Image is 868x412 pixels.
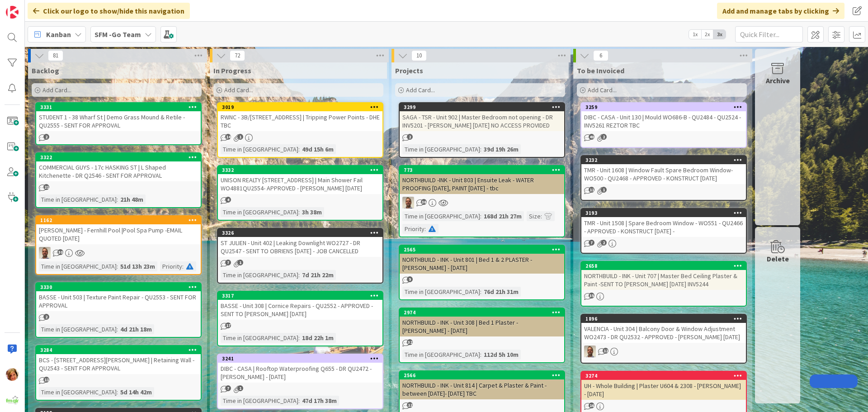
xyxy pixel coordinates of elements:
b: SFM -Go Team [94,30,141,39]
div: Priority [160,261,182,271]
a: 3284BCS - [STREET_ADDRESS][PERSON_NAME] | Retaining Wall -QU2543 - SENT FOR APPROVALTime in [GEOG... [35,345,202,401]
div: 47d 17h 38m [300,396,339,406]
div: 1162 [36,216,201,224]
div: Add and manage tabs by clicking [717,3,844,19]
div: STUDENT 1 - 38 Wharf St | Demo Grass Mound & Retile - QU2555 - SENT FOR APPROVAL [36,111,201,131]
div: 3317 [222,293,382,299]
div: Time in [GEOGRAPHIC_DATA] [39,387,117,397]
div: 2566NORTHBUILD - INK - Unit 814 | Carpet & Plaster & Paint - between [DATE]- [DATE] TBC [400,371,564,399]
div: 18d 22h 1m [300,333,336,343]
div: 49d 15h 6m [300,144,336,154]
div: 1896 [585,316,746,322]
div: 3332UNISON REALTY [STREET_ADDRESS] | Main Shower Fail WO4881QU2554- APPROVED - [PERSON_NAME] [DATE] [218,166,382,194]
span: To be Invoiced [577,66,624,75]
div: 3232 [581,156,746,164]
span: Projects [395,66,423,75]
div: Time in [GEOGRAPHIC_DATA] [221,144,298,154]
div: 7d 21h 22m [300,270,336,280]
div: 3284BCS - [STREET_ADDRESS][PERSON_NAME] | Retaining Wall -QU2543 - SENT FOR APPROVAL [36,346,201,374]
div: 3241 [222,355,382,362]
a: 3232TMR - Unit 1608 | Window Fault Spare Bedroom Window- WO500 - QU2468 - APPROVED - KONSTRUCT [D... [580,155,747,201]
div: NORTHBUILD - INK - Unit 801 | Bed 1 & 2 PLASTER - [PERSON_NAME] - [DATE] [400,254,564,274]
div: 2974 [404,309,564,316]
div: 4d 21h 18m [118,324,154,334]
span: 2 [407,134,413,140]
div: 3330 [36,283,201,291]
a: 2974NORTHBUILD - INK - Unit 308 | Bed 1 Plaster - [PERSON_NAME] - [DATE]Time in [GEOGRAPHIC_DATA]... [399,308,565,363]
div: 3331 [40,104,201,110]
div: 3019 [222,104,382,110]
span: : [117,194,118,204]
span: 1 [237,260,243,265]
div: 2566 [400,371,564,379]
div: 3331STUDENT 1 - 38 Wharf St | Demo Grass Mound & Retile - QU2555 - SENT FOR APPROVAL [36,103,201,131]
div: 3322 [36,153,201,161]
div: Time in [GEOGRAPHIC_DATA] [402,144,480,154]
div: COMMERCIAL GUYS - 17c HASKING ST | L Shaped Kitchenette - DR Q2546 - SENT FOR APPROVAL [36,161,201,181]
div: 51d 13h 23m [118,261,157,271]
div: 3274 [581,372,746,380]
a: 1162[PERSON_NAME] - Fernhill Pool |Pool Spa Pump -EMAIL QUOTED [DATE]SDTime in [GEOGRAPHIC_DATA]:... [35,215,202,275]
span: : [117,387,118,397]
div: Time in [GEOGRAPHIC_DATA] [221,207,298,217]
span: 10 [411,50,427,61]
span: 7 [225,385,231,391]
div: 773 [404,167,564,173]
span: Add Card... [588,86,617,94]
span: : [425,224,426,234]
div: Time in [GEOGRAPHIC_DATA] [221,333,298,343]
div: 1162 [40,217,201,223]
div: 3299 [400,103,564,111]
div: Time in [GEOGRAPHIC_DATA] [402,350,480,360]
div: 3284 [36,346,201,354]
div: DIBC - CASA - Unit 130 | Mould WO686-B - QU2484 - QU2524 - INV5261 REZTOR TBC [581,111,746,131]
div: Time in [GEOGRAPHIC_DATA] [221,270,298,280]
div: 3019RWNC - 3B/[STREET_ADDRESS] | Tripping Power Points - DHE TBC [218,103,382,131]
div: UH - Whole Building | Plaster U604 & 2308 - [PERSON_NAME] - [DATE] [581,380,746,400]
span: : [480,287,481,297]
span: Kanban [46,29,71,40]
span: Add Card... [406,86,435,94]
span: Add Card... [42,86,71,94]
span: : [298,333,300,343]
span: : [480,211,481,221]
a: 3259DIBC - CASA - Unit 130 | Mould WO686-B - QU2484 - QU2524 - INV5261 REZTOR TBC [580,102,747,148]
span: 32 [407,339,413,345]
div: 3193TMR - Unit 1508 | Spare Bedroom Window - WO551 - QU2466 - APPROVED - KONSTRUCT [DATE] - [581,209,746,237]
div: 3299 [404,104,564,110]
span: : [298,270,300,280]
span: Add Card... [224,86,253,94]
span: : [541,211,542,221]
span: : [480,144,481,154]
a: 2565NORTHBUILD - INK - Unit 801 | Bed 1 & 2 PLASTER - [PERSON_NAME] - [DATE]Time in [GEOGRAPHIC_D... [399,245,565,300]
div: Time in [GEOGRAPHIC_DATA] [39,261,117,271]
div: 3284 [40,347,201,353]
span: 17 [225,322,231,328]
span: : [117,261,118,271]
span: 7 [589,240,594,246]
span: : [117,324,118,334]
span: 4 [225,197,231,203]
div: DIBC - CASA | Rooftop Waterproofing Q655 - DR QU2472 - [PERSON_NAME] - [DATE] [218,363,382,383]
div: 2974 [400,308,564,317]
div: 2974NORTHBUILD - INK - Unit 308 | Bed 1 Plaster - [PERSON_NAME] - [DATE] [400,308,564,336]
a: 3241DIBC - CASA | Rooftop Waterproofing Q655 - DR QU2472 - [PERSON_NAME] - [DATE]Time in [GEOGRAP... [217,354,383,409]
div: 1896VALENCIA - Unit 304 | Balcony Door & Window Adjustment WO2473 - DR QU2532 - APPROVED - [PERSO... [581,315,746,343]
a: 1896VALENCIA - Unit 304 | Balcony Door & Window Adjustment WO2473 - DR QU2532 - APPROVED - [PERSO... [580,314,747,364]
div: 3241DIBC - CASA | Rooftop Waterproofing Q655 - DR QU2472 - [PERSON_NAME] - [DATE] [218,355,382,383]
span: 11 [43,377,49,383]
div: 3330 [40,284,201,290]
div: 1896 [581,315,746,323]
span: 1 [237,134,243,140]
span: 14 [225,134,231,140]
span: : [182,261,184,271]
img: KD [6,368,19,381]
a: 2658NORTHBUILD - INK - Unit 707 | Master Bed Ceiling Plaster & Paint -SENT TO [PERSON_NAME] [DATE... [580,261,747,307]
div: SD [400,197,564,208]
div: 3259 [585,104,746,110]
span: 35 [589,293,594,298]
div: NORTHBUILD -INK - Unit 803 | Ensuite Leak - WATER PROOFING [DATE], PAINT [DATE] - tbc [400,174,564,194]
div: SAGA - TSR - Unit 902 | Master Bedroom not opening - DR INV5201 - [PERSON_NAME] [DATE] NO ACCESS ... [400,111,564,131]
div: 773 [400,166,564,174]
div: 3326 [222,230,382,236]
